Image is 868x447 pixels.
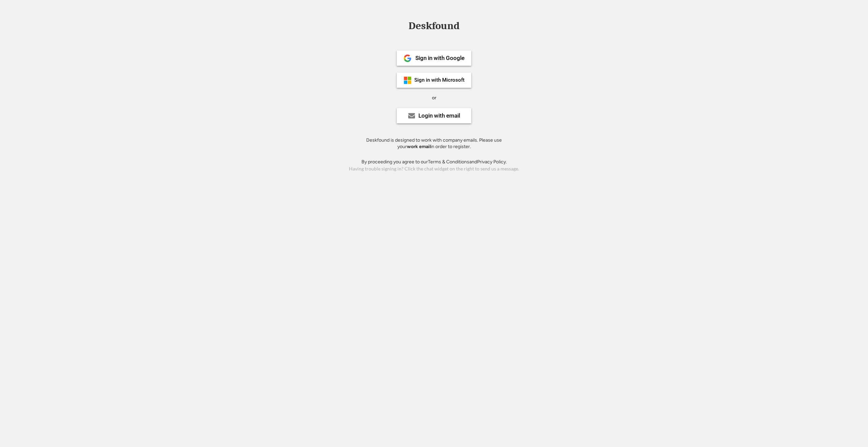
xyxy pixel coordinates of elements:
[415,55,465,61] div: Sign in with Google
[418,113,460,119] div: Login with email
[405,21,463,31] div: Deskfound
[403,76,412,84] img: ms-symbollockup_mssymbol_19.png
[358,137,510,150] div: Deskfound is designed to work with company emails. Please use your in order to register.
[428,159,469,165] a: Terms & Conditions
[477,159,507,165] a: Privacy Policy.
[432,95,436,101] div: or
[414,78,465,83] div: Sign in with Microsoft
[361,159,507,165] div: By proceeding you agree to our and
[407,144,431,149] strong: work email
[403,54,412,62] img: 1024px-Google__G__Logo.svg.png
